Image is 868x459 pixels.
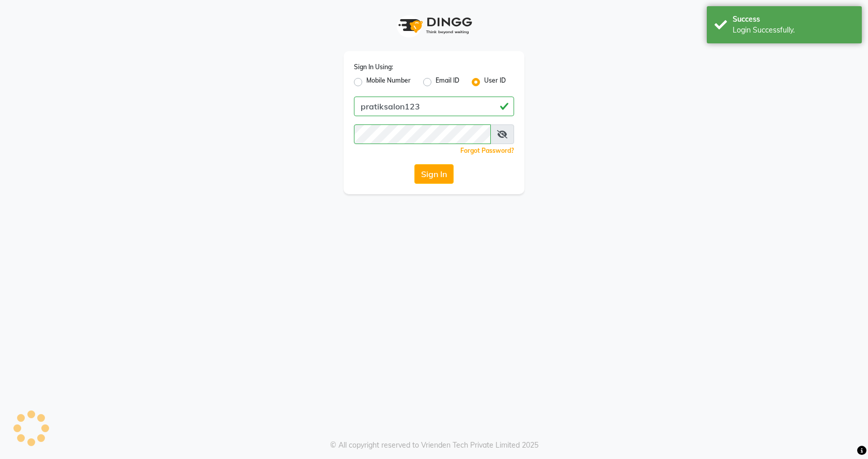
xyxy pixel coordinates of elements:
img: logo1.svg [393,10,475,41]
a: Forgot Password? [460,147,514,154]
input: Username [354,97,514,116]
input: Username [354,124,491,144]
div: Success [733,14,854,25]
button: Sign In [414,164,454,184]
div: Login Successfully. [733,25,854,36]
label: Email ID [436,76,459,88]
label: Sign In Using: [354,62,393,72]
label: Mobile Number [366,76,411,88]
label: User ID [484,76,506,88]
